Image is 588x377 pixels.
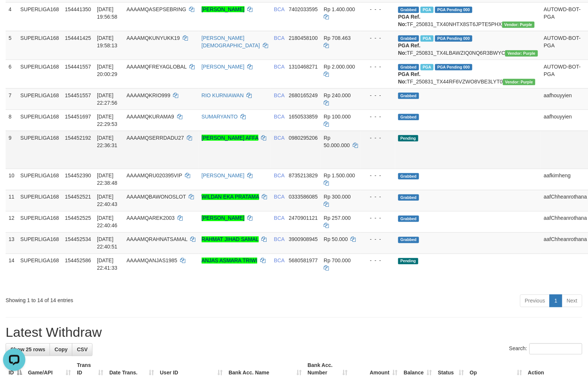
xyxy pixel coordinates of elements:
[398,237,419,243] span: Grabbed
[364,134,392,142] div: - - -
[274,92,284,98] span: BCA
[562,295,582,307] a: Next
[6,169,18,190] td: 10
[6,110,18,131] td: 8
[126,173,182,179] span: AAAAMQRU020395VIP
[505,50,538,57] span: Vendor URL: https://trx4.1velocity.biz
[126,35,180,41] span: AAAAMQKUNYUKK19
[324,194,351,200] span: Rp 300.000
[289,173,318,179] span: Copy 8735213829 to clipboard
[65,258,91,264] span: 154452586
[421,7,434,13] span: Marked by aafsoycanthlai
[6,294,239,304] div: Showing 1 to 14 of 14 entries
[364,113,392,120] div: - - -
[324,92,351,98] span: Rp 240.000
[398,135,418,142] span: Pending
[50,343,72,356] a: Copy
[274,237,284,243] span: BCA
[398,216,419,222] span: Grabbed
[398,42,421,56] b: PGA Ref. No:
[289,215,318,221] span: Copy 2470901121 to clipboard
[126,92,170,98] span: AAAAMQKRIO999
[398,7,419,13] span: Grabbed
[398,93,419,99] span: Grabbed
[97,92,117,106] span: [DATE] 22:27:56
[289,237,318,243] span: Copy 3900908945 to clipboard
[274,114,284,120] span: BCA
[97,237,117,250] span: [DATE] 22:40:51
[126,237,187,243] span: AAAAMQRAHNATSAMAL
[18,60,62,88] td: SUPERLIGA168
[126,194,186,200] span: AAAAMQBAWONOSLOT
[274,35,284,41] span: BCA
[289,194,318,200] span: Copy 0333586085 to clipboard
[421,35,434,42] span: Marked by aafsoycanthlai
[398,258,418,264] span: Pending
[3,3,25,25] button: Open LiveChat chat widget
[364,215,392,222] div: - - -
[550,295,562,307] a: 1
[6,88,18,110] td: 7
[6,254,18,292] td: 14
[289,92,318,98] span: Copy 2680165249 to clipboard
[97,35,117,48] span: [DATE] 19:58:13
[65,215,91,221] span: 154452525
[126,258,177,264] span: AAAAMQANJAS1985
[65,6,91,12] span: 154441350
[6,60,18,88] td: 6
[202,135,259,141] a: [PERSON_NAME] AFFA
[289,6,318,12] span: Copy 7402033595 to clipboard
[395,31,541,60] td: TF_250831_TX4LBAWZIQ0NQ6R3BWYC
[202,237,259,243] a: RAHMAT JIHAD SAMAL
[202,64,245,70] a: [PERSON_NAME]
[274,6,284,12] span: BCA
[364,172,392,180] div: - - -
[324,114,351,120] span: Rp 100.000
[324,64,355,70] span: Rp 2.000.000
[202,258,258,264] a: ANJAS ASMARA TRIWI
[6,343,50,356] a: Show 25 rows
[6,31,18,60] td: 5
[324,35,351,41] span: Rp 708.463
[395,60,541,88] td: TF_250831_TX44RF6VZWO8VBE3LYT0
[289,114,318,120] span: Copy 1650533859 to clipboard
[65,173,91,179] span: 154452390
[126,215,174,221] span: AAAAMQAREK2003
[54,347,67,353] span: Copy
[97,135,117,148] span: [DATE] 22:36:31
[18,2,62,31] td: SUPERLIGA168
[6,190,18,211] td: 11
[435,35,472,42] span: PGA Pending
[364,34,392,42] div: - - -
[274,194,284,200] span: BCA
[289,135,318,141] span: Copy 0980295206 to clipboard
[398,14,421,27] b: PGA Ref. No:
[97,215,117,229] span: [DATE] 22:40:46
[398,194,419,201] span: Grabbed
[289,258,318,264] span: Copy 5680581977 to clipboard
[18,131,62,169] td: SUPERLIGA168
[97,64,117,77] span: [DATE] 20:00:29
[274,173,284,179] span: BCA
[65,237,91,243] span: 154452534
[324,173,355,179] span: Rp 1.500.000
[274,135,284,141] span: BCA
[274,258,284,264] span: BCA
[324,237,348,243] span: Rp 50.000
[364,236,392,243] div: - - -
[126,64,186,70] span: AAAAMQFREYAGLOBAL
[18,211,62,232] td: SUPERLIGA168
[202,173,245,179] a: [PERSON_NAME]
[364,63,392,70] div: - - -
[97,194,117,207] span: [DATE] 22:40:43
[18,254,62,292] td: SUPERLIGA168
[364,193,392,201] div: - - -
[77,347,88,353] span: CSV
[364,92,392,99] div: - - -
[97,173,117,186] span: [DATE] 22:38:48
[202,194,259,200] a: WILDAN EKA PRATAMA
[289,35,318,41] span: Copy 2180458100 to clipboard
[202,6,245,12] a: [PERSON_NAME]
[72,343,92,356] a: CSV
[18,169,62,190] td: SUPERLIGA168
